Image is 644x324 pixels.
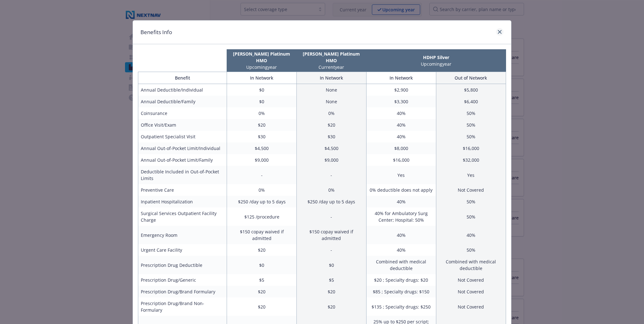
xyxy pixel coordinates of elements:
[138,256,227,274] td: Prescription Drug Deductible
[296,226,366,244] td: $150 copay waived if admitted
[296,196,366,207] td: $250 /day up to 5 days
[227,196,297,207] td: $250 /day up to 5 days
[138,207,227,226] td: Surgical Services Outpatient Facility Charge
[227,154,297,166] td: $9,000
[366,154,436,166] td: $16,000
[296,154,366,166] td: $9,000
[227,226,297,244] td: $150 copay waived if admitted
[296,274,366,286] td: $5
[296,166,366,184] td: -
[138,184,227,196] td: Preventive Care
[436,154,506,166] td: $32,000
[366,207,436,226] td: 40% for Ambulatory Surg Center; Hospital: 50%
[436,142,506,154] td: $16,000
[227,119,297,131] td: $20
[366,196,436,207] td: 40%
[436,107,506,119] td: 50%
[138,244,227,256] td: Urgent Care Facility
[436,286,506,297] td: Not Covered
[227,96,297,107] td: $0
[140,28,172,36] h1: Benefits Info
[436,72,506,84] th: Out of Network
[436,184,506,196] td: Not Covered
[296,96,366,107] td: None
[296,297,366,316] td: $20
[227,256,297,274] td: $0
[436,96,506,107] td: $6,400
[227,244,297,256] td: $20
[298,51,365,64] p: [PERSON_NAME] Platinum HMO
[366,297,436,316] td: $135 ; Specialty drugs: $250
[366,142,436,154] td: $8,000
[366,256,436,274] td: Combined with medical deductible
[138,131,227,142] td: Outpatient Specialist Visit
[138,96,227,107] td: Annual Deductible/Family
[138,274,227,286] td: Prescription Drug/Generic
[436,131,506,142] td: 50%
[296,256,366,274] td: $0
[366,286,436,297] td: $85 ; Specialty drugs: $150
[366,244,436,256] td: 40%
[366,274,436,286] td: $20 ; Specialty drugs: $20
[366,96,436,107] td: $3,300
[436,274,506,286] td: Not Covered
[227,84,297,96] td: $0
[366,166,436,184] td: Yes
[227,207,297,226] td: $125 /procedure
[138,286,227,297] td: Prescription Drug/Brand Formulary
[296,142,366,154] td: $4,500
[138,72,227,84] th: Benefit
[436,119,506,131] td: 50%
[296,244,366,256] td: -
[227,166,297,184] td: -
[366,84,436,96] td: $2,900
[366,72,436,84] th: In Network
[296,131,366,142] td: $30
[138,49,227,72] th: intentionally left blank
[296,184,366,196] td: 0%
[227,274,297,286] td: $5
[138,142,227,154] td: Annual Out-of-Pocket Limit/Individual
[227,142,297,154] td: $4,500
[296,84,366,96] td: None
[138,154,227,166] td: Annual Out-of-Pocket Limit/Family
[436,166,506,184] td: Yes
[227,286,297,297] td: $20
[228,51,295,64] p: [PERSON_NAME] Platinum HMO
[296,207,366,226] td: -
[227,107,297,119] td: 0%
[436,256,506,274] td: Combined with medical deductible
[227,184,297,196] td: 0%
[366,119,436,131] td: 40%
[227,297,297,316] td: $20
[366,184,436,196] td: 0% deductible does not apply
[296,107,366,119] td: 0%
[436,84,506,96] td: $5,800
[227,72,297,84] th: In Network
[138,297,227,316] td: Prescription Drug/Brand Non-Formulary
[366,226,436,244] td: 40%
[227,131,297,142] td: $30
[436,226,506,244] td: 40%
[367,54,505,61] p: HDHP Silver
[298,64,365,70] p: Current year
[296,286,366,297] td: $20
[138,196,227,207] td: Inpatient Hospitalization
[496,28,504,36] a: close
[436,244,506,256] td: 50%
[138,166,227,184] td: Deductible Included in Out-of-Pocket Limits
[296,119,366,131] td: $20
[366,131,436,142] td: 40%
[138,107,227,119] td: Coinsurance
[436,297,506,316] td: Not Covered
[296,72,366,84] th: In Network
[138,84,227,96] td: Annual Deductible/Individual
[366,107,436,119] td: 40%
[228,64,295,70] p: Upcoming year
[138,226,227,244] td: Emergency Room
[138,119,227,131] td: Office Visit/Exam
[367,61,505,67] p: Upcoming year
[436,196,506,207] td: 50%
[436,207,506,226] td: 50%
